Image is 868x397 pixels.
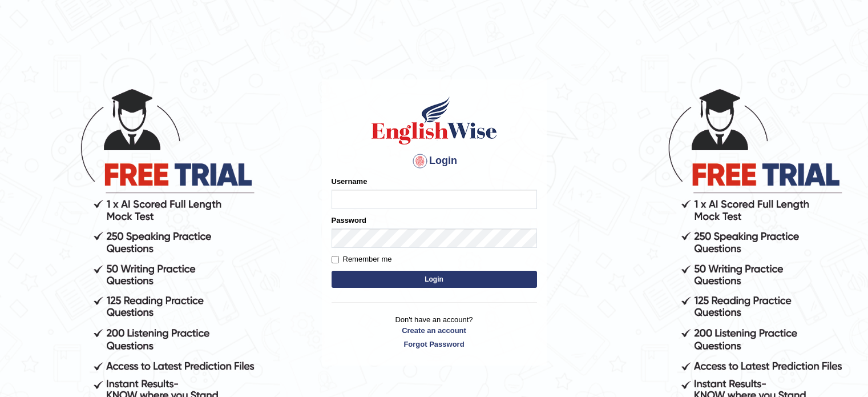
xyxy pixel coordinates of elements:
h4: Login [332,152,537,170]
a: Forgot Password [332,339,537,350]
p: Don't have an account? [332,314,537,350]
a: Create an account [332,325,537,336]
input: Remember me [332,256,339,263]
label: Password [332,215,366,226]
label: Remember me [332,254,392,265]
button: Login [332,271,537,288]
img: Logo of English Wise sign in for intelligent practice with AI [369,95,499,146]
label: Username [332,176,368,187]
